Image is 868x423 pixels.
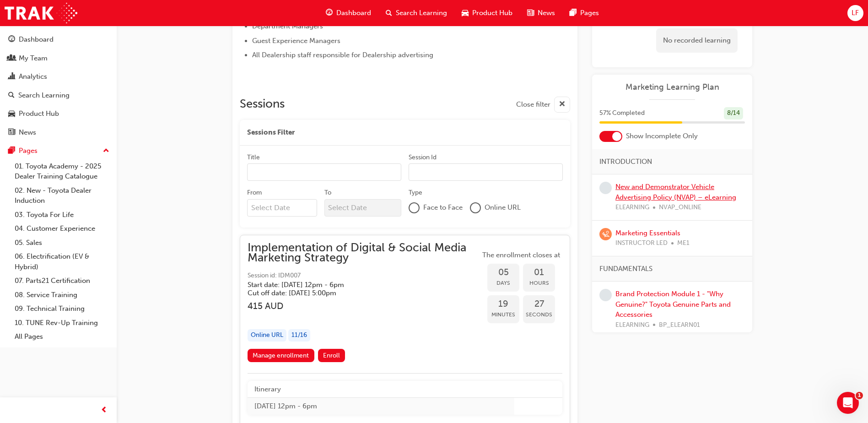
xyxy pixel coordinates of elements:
[248,289,465,297] h5: Cut off date: [DATE] 5:00pm
[615,229,680,237] a: Marketing Essentials
[487,309,519,320] span: Minutes
[103,145,109,157] span: up-icon
[599,108,645,119] span: 57 % Completed
[580,8,599,18] span: Pages
[101,405,108,416] span: prev-icon
[11,159,113,184] a: 01. Toyota Academy - 2025 Dealer Training Catalogue
[4,142,113,159] button: Pages
[724,107,743,119] div: 8 / 14
[336,8,371,18] span: Dashboard
[4,29,113,142] button: DashboardMy TeamAnalyticsSearch LearningProduct HubNews
[487,267,519,278] span: 05
[18,90,70,101] div: Search Learning
[485,202,521,213] span: Online URL
[11,222,113,236] a: 04. Customer Experience
[8,110,15,118] span: car-icon
[847,5,863,21] button: LF
[523,267,555,278] span: 01
[626,131,698,141] span: Show Incomplete Only
[318,4,378,22] a: guage-iconDashboard
[559,99,566,110] span: cross-icon
[409,153,437,162] div: Session Id
[615,320,649,331] span: ELEARNING
[396,8,447,18] span: Search Learning
[248,329,286,342] div: Online URL
[252,22,323,30] span: Department Managers
[252,37,340,45] span: Guest Experience Managers
[487,299,519,309] span: 19
[599,182,612,194] span: learningRecordVerb_NONE-icon
[248,243,480,263] span: Implementation of Digital & Social Media Marketing Strategy
[247,163,401,181] input: Title
[677,238,690,249] span: ME1
[19,71,47,82] div: Analytics
[527,7,534,19] span: news-icon
[11,302,113,316] a: 09. Technical Training
[423,202,463,213] span: Face to Face
[8,73,15,81] span: chart-icon
[523,278,555,288] span: Hours
[538,8,555,18] span: News
[516,97,570,113] button: Close filter
[19,108,59,119] div: Product Hub
[19,53,48,64] div: My Team
[247,127,295,138] span: Sessions Filter
[326,7,333,19] span: guage-icon
[516,99,550,110] span: Close filter
[324,188,331,197] div: To
[248,243,562,366] button: Implementation of Digital & Social Media Marketing StrategySession id: IDM007Start date: [DATE] 1...
[472,8,512,18] span: Product Hub
[856,392,863,399] span: 1
[248,271,480,281] span: Session id: IDM007
[520,4,562,22] a: news-iconNews
[599,289,612,301] span: learningRecordVerb_NONE-icon
[615,202,649,213] span: ELEARNING
[656,28,738,53] div: No recorded learning
[4,31,113,48] a: Dashboard
[248,301,480,311] h3: 415 AUD
[378,4,454,22] a: search-iconSearch Learning
[8,36,15,44] span: guage-icon
[323,352,340,359] span: Enroll
[318,349,345,362] button: Enroll
[11,208,113,222] a: 03. Toyota For Life
[570,7,577,19] span: pages-icon
[4,87,113,104] a: Search Learning
[248,381,514,398] th: Itinerary
[8,54,15,63] span: people-icon
[480,250,562,260] span: The enrollment closes at
[599,82,745,92] span: Marketing Learning Plan
[409,188,422,197] div: Type
[248,281,465,289] h5: Start date: [DATE] 12pm - 6pm
[523,309,555,320] span: Seconds
[409,163,563,181] input: Session Id
[252,51,433,59] span: All Dealership staff responsible for Dealership advertising
[11,288,113,302] a: 08. Service Training
[4,68,113,85] a: Analytics
[523,299,555,309] span: 27
[599,228,612,240] span: learningRecordVerb_WAITLIST-icon
[247,153,260,162] div: Title
[4,105,113,122] a: Product Hub
[11,274,113,288] a: 07. Parts21 Certification
[615,290,731,319] a: Brand Protection Module 1 - "Why Genuine?" Toyota Genuine Parts and Accessories
[240,97,285,113] h2: Sessions
[19,34,54,45] div: Dashboard
[19,146,38,156] div: Pages
[11,330,113,344] a: All Pages
[11,316,113,330] a: 10. TUNE Rev-Up Training
[562,4,606,22] a: pages-iconPages
[659,320,700,331] span: BP_ELEARN01
[248,398,514,415] td: [DATE] 12pm - 6pm
[837,392,859,414] iframe: Intercom live chat
[19,127,36,138] div: News
[8,92,15,100] span: search-icon
[324,199,402,217] input: To
[247,199,317,217] input: From
[462,7,469,19] span: car-icon
[8,147,15,155] span: pages-icon
[386,7,392,19] span: search-icon
[11,249,113,274] a: 06. Electrification (EV & Hybrid)
[5,3,77,23] img: Trak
